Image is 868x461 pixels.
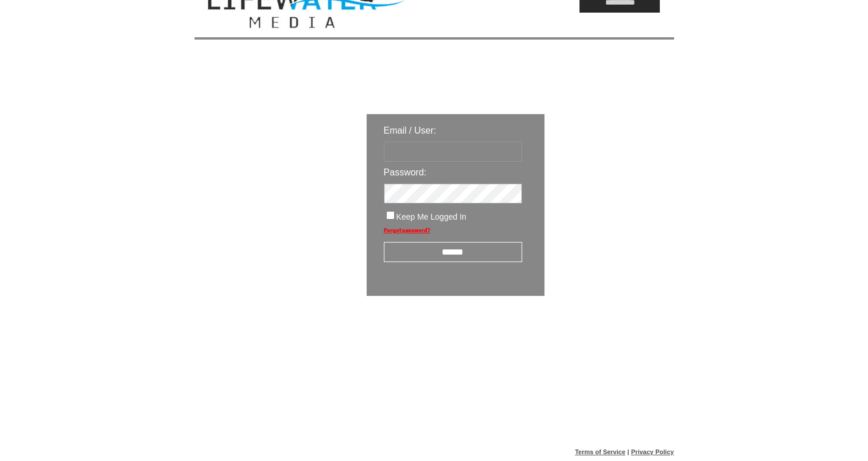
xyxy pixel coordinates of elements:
[384,126,437,135] span: Email / User:
[631,448,674,455] a: Privacy Policy
[578,325,635,339] img: transparent.png
[384,227,430,233] a: Forgot password?
[384,167,427,177] span: Password:
[396,212,466,221] span: Keep Me Logged In
[627,448,629,455] span: |
[575,448,625,455] a: Terms of Service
